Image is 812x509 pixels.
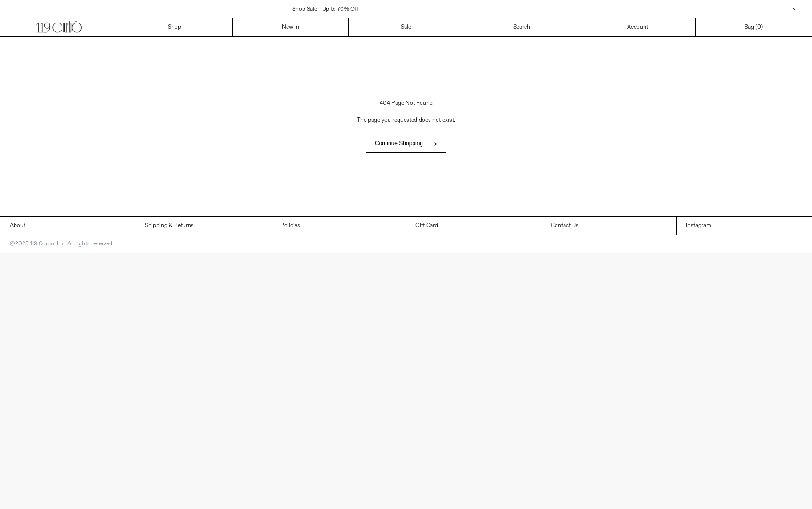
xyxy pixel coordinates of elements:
a: Account [580,18,696,36]
h1: 404 Page Not Found [26,95,786,111]
a: New In [233,18,349,36]
a: Bag () [696,18,812,36]
a: Continue shopping [366,134,446,153]
a: Sale [349,18,464,36]
span: 0 [757,23,761,31]
p: The page you requested does not exist. [26,111,786,129]
a: About [0,217,135,235]
a: Gift Card [406,217,541,235]
a: Search [464,18,580,36]
a: Policies [271,217,406,235]
p: ©2025 119 Corbo, Inc. All rights reserved. [0,235,123,253]
a: Contact Us [541,217,676,235]
a: Shipping & Returns [135,217,270,235]
span: ) [757,23,763,31]
a: Instagram [677,217,812,235]
a: Shop [117,18,233,36]
a: Shop Sale - Up to 70% Off [292,6,358,13]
